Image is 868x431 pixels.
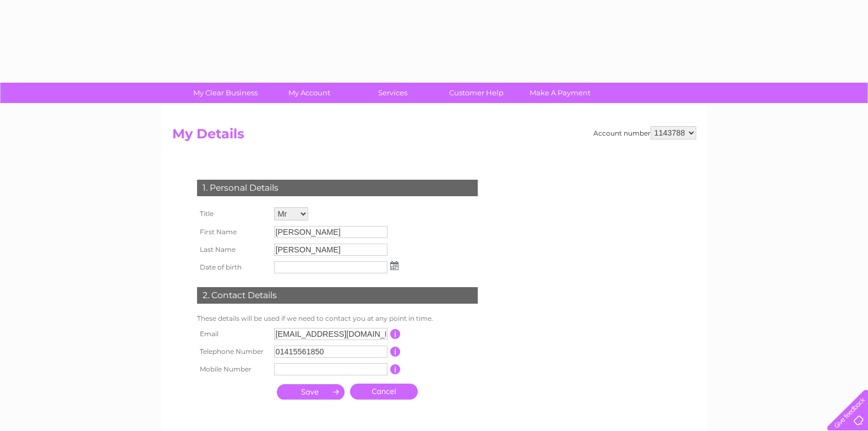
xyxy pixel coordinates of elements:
th: Last Name [194,241,271,258]
th: First Name [194,223,271,241]
a: My Clear Business [180,83,271,103]
a: Services [347,83,438,103]
input: Submit [277,384,345,400]
input: Information [390,329,401,339]
div: 1. Personal Details [197,180,478,196]
a: Customer Help [431,83,522,103]
a: Cancel [350,384,418,400]
input: Information [390,347,401,357]
th: Telephone Number [194,343,271,360]
div: 2. Contact Details [197,287,478,304]
th: Email [194,325,271,343]
input: Information [390,364,401,374]
th: Mobile Number [194,360,271,378]
img: ... [390,261,398,270]
a: My Account [264,83,354,103]
th: Title [194,204,271,223]
h2: My Details [172,126,696,147]
th: Date of birth [194,258,271,276]
div: Account number [593,126,696,139]
td: These details will be used if we need to contact you at any point in time. [194,312,481,325]
a: Make A Payment [515,83,605,103]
